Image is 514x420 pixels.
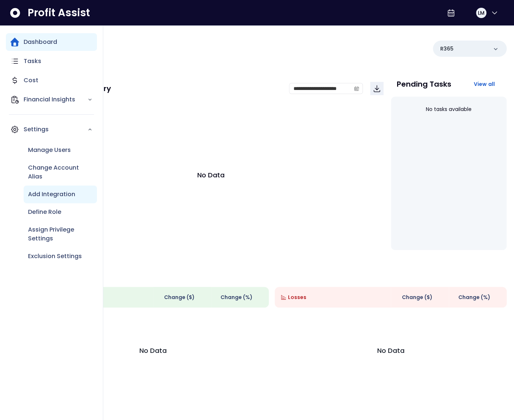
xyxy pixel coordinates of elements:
[28,252,82,261] p: Exclusion Settings
[402,294,433,301] span: Change ( $ )
[24,95,87,104] p: Financial Insights
[377,346,404,355] p: No Data
[220,294,253,301] span: Change (%)
[397,100,501,119] div: No tasks available
[28,146,71,155] p: Manage Users
[28,6,90,20] span: Profit Assist
[28,163,93,181] p: Change Account Alias
[28,208,61,216] p: Define Role
[139,346,167,355] p: No Data
[473,80,495,88] span: View all
[37,271,507,278] p: Wins & Losses
[478,9,485,17] span: LM
[28,225,93,243] p: Assign Privilege Settings
[28,190,75,199] p: Add Integration
[197,170,225,180] p: No Data
[24,38,57,46] p: Dashboard
[397,80,451,88] p: Pending Tasks
[24,125,87,134] p: Settings
[288,294,306,301] span: Losses
[164,294,195,301] span: Change ( $ )
[354,86,359,91] svg: calendar
[24,76,38,85] p: Cost
[468,77,501,91] button: View all
[24,57,41,66] p: Tasks
[440,45,454,53] p: R365
[370,82,383,95] button: Download
[458,294,490,301] span: Change (%)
